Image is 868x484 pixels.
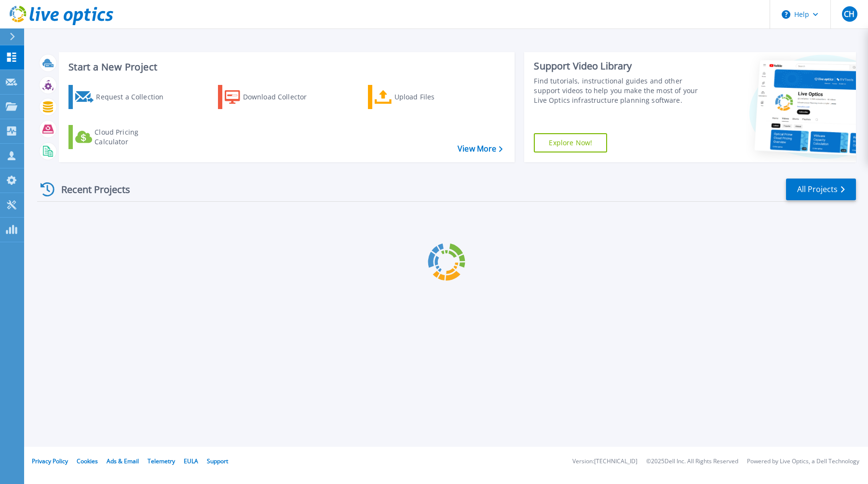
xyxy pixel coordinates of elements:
[394,87,472,107] div: Upload Files
[458,144,502,153] a: View More
[32,457,68,465] a: Privacy Policy
[572,458,637,465] li: Version: [TECHNICAL_ID]
[368,85,475,109] a: Upload Files
[68,85,176,109] a: Request a Collection
[107,457,139,465] a: Ads & Email
[95,127,172,147] div: Cloud Pricing Calculator
[207,457,228,465] a: Support
[534,76,702,105] div: Find tutorials, instructional guides and other support videos to help you make the most of your L...
[68,125,176,149] a: Cloud Pricing Calculator
[243,87,320,107] div: Download Collector
[786,179,856,200] a: All Projects
[534,60,702,72] div: Support Video Library
[77,457,98,465] a: Cookies
[96,87,173,107] div: Request a Collection
[148,457,175,465] a: Telemetry
[534,133,607,152] a: Explore Now!
[37,178,143,201] div: Recent Projects
[218,85,325,109] a: Download Collector
[844,10,854,18] span: CH
[646,458,738,465] li: © 2025 Dell Inc. All Rights Reserved
[184,457,198,465] a: EULA
[747,458,859,465] li: Powered by Live Optics, a Dell Technology
[68,62,502,72] h3: Start a New Project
